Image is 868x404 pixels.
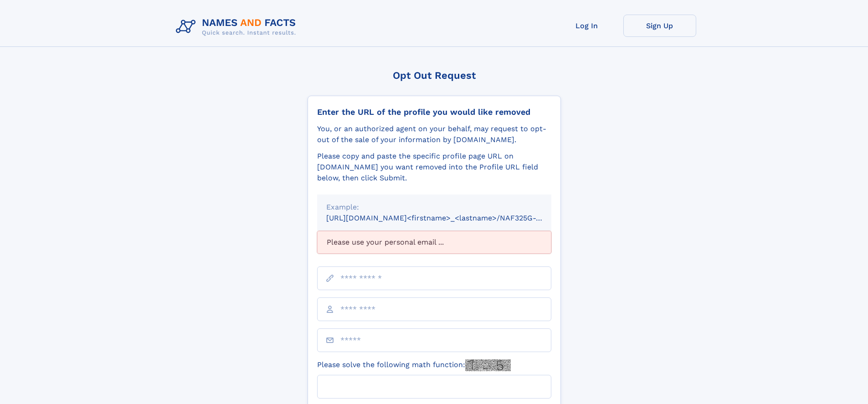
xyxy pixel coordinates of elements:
div: Enter the URL of the profile you would like removed [317,107,551,117]
a: Log In [550,15,623,37]
label: Please solve the following math function: [317,359,511,371]
img: Logo Names and Facts [172,15,303,39]
div: Please copy and paste the specific profile page URL on [DOMAIN_NAME] you want removed into the Pr... [317,151,551,184]
div: Please use your personal email ... [317,231,551,254]
div: Opt Out Request [308,70,561,81]
small: [URL][DOMAIN_NAME]<firstname>_<lastname>/NAF325G-xxxxxxxx [326,214,569,222]
a: Sign Up [623,15,696,37]
div: Example: [326,202,542,213]
div: You, or an authorized agent on your behalf, may request to opt-out of the sale of your informatio... [317,123,551,145]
